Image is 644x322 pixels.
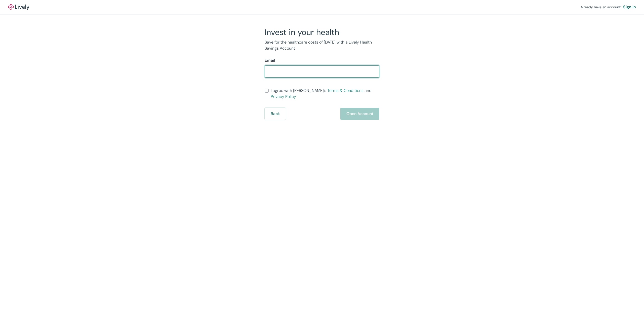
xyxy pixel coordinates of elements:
label: Email [265,57,275,63]
p: Save for the healthcare costs of [DATE] with a Lively Health Savings Account [265,39,379,51]
h2: Invest in your health [265,27,379,37]
span: I agree with [PERSON_NAME]’s and [271,88,379,100]
button: Back [265,108,286,120]
a: Sign in [623,4,636,10]
a: Terms & Conditions [327,88,364,93]
div: Already have an account? [581,4,636,10]
a: LivelyLively [8,4,29,10]
img: Lively [8,4,29,10]
a: Privacy Policy [271,94,296,99]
